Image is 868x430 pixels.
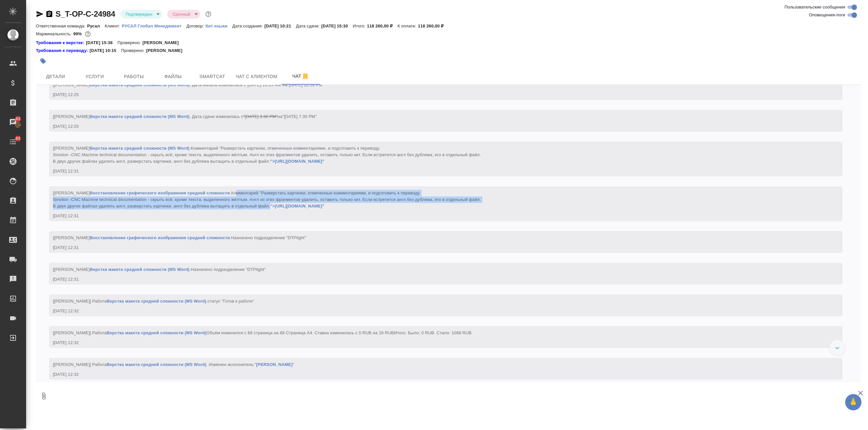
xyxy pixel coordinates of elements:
[270,204,324,208] a: ">[URL][DOMAIN_NAME]"
[56,9,115,18] a: S_T-OP-C-24984
[40,73,71,81] span: Детали
[208,299,254,304] span: статус "Готов к работе"
[321,24,353,28] p: [DATE] 15:30
[231,235,306,240] span: Назначено подразделение "DTPlight"
[243,114,278,119] span: "[DATE] 3:30 PM"
[36,24,87,28] p: Ответственная команда:
[204,10,213,18] button: Доп статусы указывают на важность/срочность заказа
[121,10,162,19] div: Подтвержден
[394,330,472,335] span: Итого. Было: 0 RUB. Стало: 1088 RUB
[845,394,861,410] button: 🙏
[105,24,122,28] p: Клиент:
[118,73,150,81] span: Работы
[848,395,859,409] span: 🙏
[53,114,317,119] span: [[PERSON_NAME] . Дата сдачи изменилась с на
[12,135,24,142] span: 93
[90,114,189,119] a: Верстка макета средней сложности (MS Word)
[53,330,472,335] span: [[PERSON_NAME]] Работа Объём изменился c 68 страница на 68 Страница А4. Ставка изменилась c 0 RUB...
[106,299,206,304] a: Верстка макета средней сложности (MS Word)
[89,47,121,54] p: [DATE] 10:15
[296,24,321,28] p: Дата сдачи:
[45,10,53,18] button: Скопировать ссылку
[53,190,481,208] span: [[PERSON_NAME] .
[90,267,189,272] a: Верстка макета средней сложности (MS Word)
[282,114,317,119] span: "[DATE] 7:30 PM"
[167,10,200,19] div: Подтвержден
[121,47,146,54] p: Проверено:
[36,47,89,54] a: Требования к переводу:
[191,267,266,272] span: Назначено подразделение "DTPlight"
[246,82,282,87] span: "[DATE] 10:23 AM"
[124,11,154,17] button: Подтвержден
[265,24,296,28] p: [DATE] 10:21
[256,362,293,367] a: [PERSON_NAME]
[53,244,820,251] div: [DATE] 12:31
[2,114,24,130] a: 63
[236,73,277,81] span: Чат с клиентом
[146,47,187,54] p: [PERSON_NAME]
[36,47,89,54] div: Нажми, чтобы открыть папку с инструкцией
[2,134,24,150] a: 93
[301,73,309,80] svg: Отписаться
[287,82,324,87] span: "[DATE] 12:30 PM"
[205,24,232,28] p: Кит языки
[118,40,143,46] p: Проверено:
[53,146,481,164] span: [[PERSON_NAME] .
[53,371,820,378] div: [DATE] 12:32
[397,24,418,28] p: К оплате:
[90,146,189,151] a: Верстка макета средней сложности (MS Word)
[87,24,105,28] p: Русал
[205,23,232,28] a: Кит языки
[53,213,820,219] div: [DATE] 12:31
[122,24,186,28] p: РУСАЛ Глобал Менеджмент
[53,91,820,98] div: [DATE] 12:25
[106,362,206,367] a: Верстка макета средней сложности (MS Word)
[418,24,448,28] p: 118 260,00 ₽
[90,82,189,87] a: Верстка макета средней сложности (MS Word)
[53,276,820,283] div: [DATE] 12:31
[36,40,86,46] a: Требования к верстке:
[232,24,264,28] p: Дата создания:
[53,299,254,304] span: [[PERSON_NAME]] Работа .
[157,73,189,81] span: Файлы
[90,235,230,240] a: Восстановление графического изображения средней сложности
[86,40,118,46] p: [DATE] 15:38
[122,23,186,28] a: РУСАЛ Глобал Менеджмент
[106,330,206,335] a: Верстка макета средней сложности (MS Word)
[53,190,481,208] span: Комментарий "Разверстать картинки, отмеченные комментариями, и подготовить к переводу. Sinolion -...
[53,168,820,174] div: [DATE] 12:31
[36,40,86,46] div: Нажми, чтобы открыть папку с инструкцией
[36,31,73,36] p: Маржинальность:
[53,339,820,346] div: [DATE] 12:32
[53,362,294,367] span: [[PERSON_NAME]] Работа . Изменен исполнитель:
[142,40,184,46] p: [PERSON_NAME]
[36,54,50,68] button: Добавить тэг
[53,267,266,272] span: [[PERSON_NAME] .
[285,72,316,80] span: Чат
[53,146,481,164] span: Комментарий "Разверстать картинки, отмеченные комментариями, и подготовить к переводу. Sinolion -...
[367,24,397,28] p: 118 260,00 ₽
[809,12,845,18] span: Оповещения-логи
[170,11,192,17] button: Срочный
[90,190,230,195] a: Восстановление графического изображения средней сложности
[84,30,92,38] button: 1200.00 RUB;
[53,123,820,130] div: [DATE] 12:25
[36,10,44,18] button: Скопировать ссылку для ЯМессенджера
[12,116,24,122] span: 63
[784,4,845,10] span: Пользовательские сообщения
[255,362,294,367] span: " "
[353,24,367,28] p: Итого:
[270,159,324,164] a: ">[URL][DOMAIN_NAME]"
[53,82,324,87] span: [[PERSON_NAME] . Дата начала изменилась с на
[197,73,228,81] span: Smartcat
[53,308,820,314] div: [DATE] 12:32
[73,31,83,36] p: 99%
[186,24,206,28] p: Договор:
[53,235,306,240] span: [[PERSON_NAME] .
[79,73,110,81] span: Услуги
